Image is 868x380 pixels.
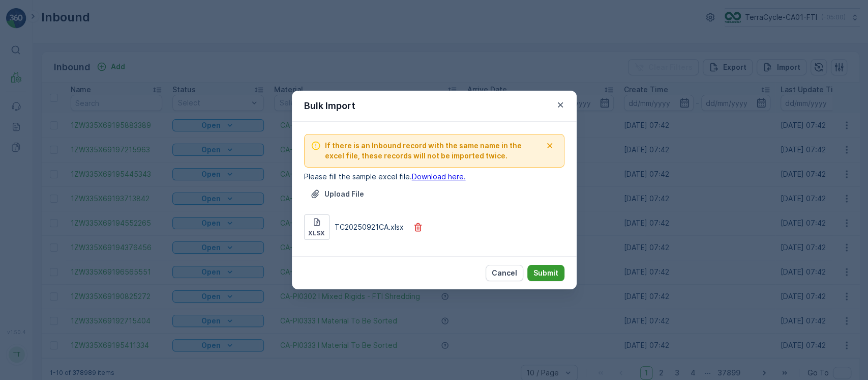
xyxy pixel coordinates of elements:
[304,186,370,202] button: Upload File
[335,222,404,232] p: TC20250921CA.xlsx
[304,172,564,182] p: Please fill the sample excel file.
[304,99,355,113] p: Bulk Import
[324,189,364,199] p: Upload File
[325,141,542,161] span: If there is an Inbound record with the same name in the excel file, these records will not be imp...
[492,268,517,278] p: Cancel
[412,172,466,181] a: Download here.
[486,265,523,281] button: Cancel
[527,265,564,281] button: Submit
[308,229,325,237] p: xlsx
[533,268,558,278] p: Submit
